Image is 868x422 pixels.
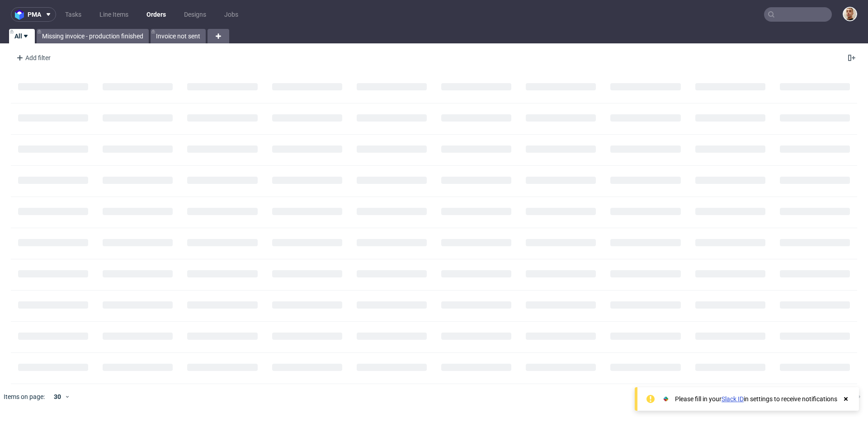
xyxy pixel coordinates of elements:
a: Designs [179,7,212,22]
a: Line Items [94,7,134,22]
a: Slack ID [722,395,744,403]
img: Bartłomiej Leśniczuk [844,8,856,20]
a: All [9,29,35,43]
a: Orders [141,7,171,22]
div: Add filter [13,51,52,65]
img: logo [15,9,28,20]
a: Tasks [60,7,87,22]
span: Items on page: [4,392,45,401]
img: Slack [661,394,670,403]
div: 30 [48,390,65,403]
a: Missing invoice - production finished [37,29,149,43]
span: pma [28,11,41,18]
button: pma [11,7,56,22]
a: Invoice not sent [151,29,206,43]
div: Please fill in your in settings to receive notifications [675,394,837,403]
a: Jobs [219,7,244,22]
